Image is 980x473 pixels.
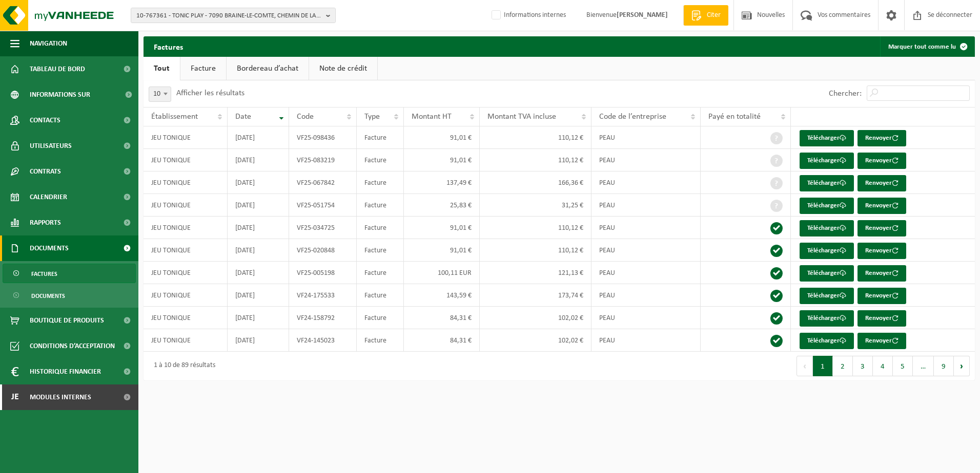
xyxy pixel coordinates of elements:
button: Précédent [797,356,813,376]
font: Renvoyer [865,247,892,254]
td: 84,31 € [404,329,480,352]
font: Renvoyer [865,337,892,344]
td: PEAU [591,307,701,329]
td: 143,59 € [404,284,480,307]
td: VF25-020848 [289,239,357,262]
a: Télécharger [800,310,854,327]
button: Renvoyer [857,333,906,349]
td: VF24-145023 [289,329,357,352]
td: PEAU [591,329,701,352]
td: 166,36 € [480,171,591,194]
td: 121,13 € [480,262,591,284]
button: Renvoyer [857,288,906,304]
td: 102,02 € [480,307,591,329]
a: Télécharger [800,243,854,259]
td: 110,12 € [480,149,591,171]
td: [DATE] [228,239,289,262]
span: Code de l’entreprise [599,113,666,121]
button: Renvoyer [857,175,906,191]
font: Marquer tout comme lu [888,44,956,50]
td: JEU TONIQUE [144,126,228,149]
span: Rapports [30,210,61,235]
a: Télécharger [800,153,854,169]
td: Facture [357,217,404,239]
td: Facture [357,284,404,307]
font: Renvoyer [865,292,892,299]
td: VF25-051754 [289,194,357,217]
font: Télécharger [807,247,840,254]
button: Marquer tout comme lu [880,36,974,57]
span: Documents [30,235,69,261]
font: Renvoyer [865,157,892,164]
font: Télécharger [807,180,840,186]
button: Renvoyer [857,310,906,327]
h2: Factures [144,36,193,56]
label: Informations internes [489,8,566,23]
span: 10 [149,87,171,102]
label: Chercher: [829,90,862,98]
a: Note de crédit [309,57,377,80]
td: PEAU [591,126,701,149]
span: Calendrier [30,184,67,210]
span: Citer [704,10,723,20]
label: Afficher les résultats [176,89,244,97]
font: Renvoyer [865,202,892,209]
td: VF24-158792 [289,307,357,329]
button: 10-767361 - TONIC PLAY - 7090 BRAINE-LE-COMTE, CHEMIN DE LA BIENFAISANCE 6 B [131,8,336,23]
button: Prochain [954,356,970,376]
td: PEAU [591,149,701,171]
td: 91,01 € [404,239,480,262]
td: VF24-175533 [289,284,357,307]
font: Télécharger [807,292,840,299]
button: 5 [893,356,913,376]
td: Facture [357,307,404,329]
span: Historique financier [30,359,101,384]
span: Informations sur l’entreprise [30,82,118,107]
td: 100,11 EUR [404,262,480,284]
td: PEAU [591,284,701,307]
td: VF25-098436 [289,126,357,149]
font: Renvoyer [865,225,892,231]
td: [DATE] [228,171,289,194]
td: [DATE] [228,149,289,171]
span: … [913,356,934,376]
span: Navigation [30,31,67,56]
td: Facture [357,194,404,217]
button: Renvoyer [857,130,906,146]
font: Télécharger [807,337,840,344]
td: 84,31 € [404,307,480,329]
button: 2 [833,356,853,376]
td: [DATE] [228,126,289,149]
a: Télécharger [800,265,854,282]
td: Facture [357,239,404,262]
td: [DATE] [228,194,289,217]
a: Citer [683,5,728,26]
td: Facture [357,149,404,171]
span: 10-767361 - TONIC PLAY - 7090 BRAINE-LE-COMTE, CHEMIN DE LA BIENFAISANCE 6 B [136,8,322,24]
td: PEAU [591,194,701,217]
span: Montant TVA incluse [487,113,556,121]
font: Télécharger [807,270,840,276]
span: Documents [31,286,65,306]
span: Conditions d’acceptation [30,333,115,359]
a: Factures [3,264,136,283]
span: Payé en totalité [708,113,761,121]
td: PEAU [591,171,701,194]
button: 1 [813,356,833,376]
button: Renvoyer [857,243,906,259]
span: Établissement [151,113,198,121]
td: JEU TONIQUE [144,284,228,307]
td: [DATE] [228,307,289,329]
a: Télécharger [800,220,854,236]
button: Renvoyer [857,153,906,169]
td: Facture [357,126,404,149]
button: Renvoyer [857,198,906,214]
font: Télécharger [807,157,840,164]
span: Utilisateurs [30,133,72,159]
span: 10 [149,87,171,101]
a: Télécharger [800,333,854,349]
div: 1 à 10 de 89 résultats [149,357,215,375]
font: Renvoyer [865,270,892,276]
td: 91,01 € [404,126,480,149]
td: PEAU [591,217,701,239]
